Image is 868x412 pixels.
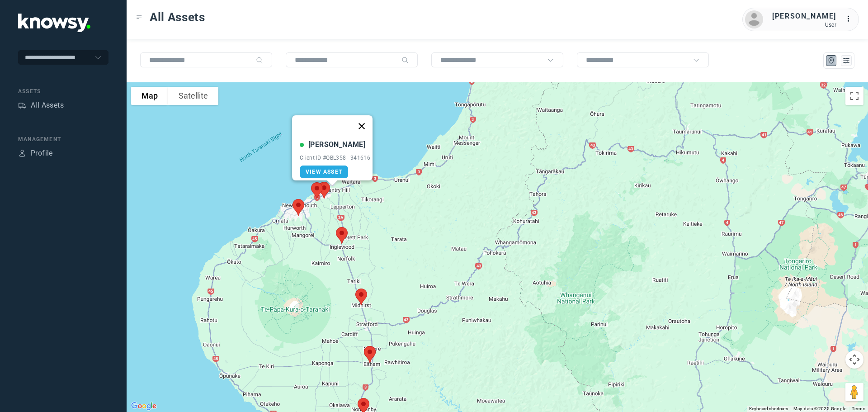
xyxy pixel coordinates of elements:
[256,57,263,64] div: Search
[308,139,365,150] div: [PERSON_NAME]
[168,87,218,105] button: Show satellite imagery
[749,406,788,412] button: Keyboard shortcuts
[18,149,26,157] div: Profile
[136,14,142,20] div: Toggle Menu
[401,57,409,64] div: Search
[129,400,159,412] img: Google
[845,14,856,26] div: :
[845,350,863,369] button: Map camera controls
[845,14,856,24] div: :
[793,406,846,411] span: Map data ©2025 Google
[772,11,836,22] div: [PERSON_NAME]
[18,135,108,143] div: Management
[827,57,835,65] div: Map
[31,148,53,159] div: Profile
[852,406,865,411] a: Terms (opens in new tab)
[845,383,863,401] button: Drag Pegman onto the map to open Street View
[131,87,168,105] button: Show street map
[300,155,370,161] div: Client ID #QBL358 - 341616
[18,148,53,159] a: ProfileProfile
[351,115,373,137] button: Close
[846,15,855,22] tspan: ...
[772,22,836,28] div: User
[31,100,64,111] div: All Assets
[18,14,90,32] img: Application Logo
[745,10,763,28] img: avatar.png
[300,166,348,178] a: View Asset
[150,9,205,25] span: All Assets
[18,87,108,95] div: Assets
[306,169,342,175] span: View Asset
[129,400,159,412] a: Open this area in Google Maps (opens a new window)
[18,101,26,109] div: Assets
[18,100,64,111] a: AssetsAll Assets
[842,57,850,65] div: List
[845,87,863,105] button: Toggle fullscreen view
